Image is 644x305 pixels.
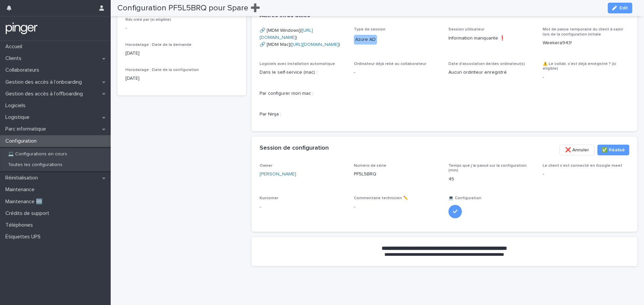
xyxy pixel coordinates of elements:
p: Weekera943! [543,40,629,47]
span: Le client s’est connecté en Google meet [543,164,622,168]
span: Logiciels avec installation automatique [260,62,335,66]
p: Parc informatique [3,126,51,132]
p: - [354,69,440,76]
span: Rdv créé par (si eligible) [125,18,171,22]
p: - [260,204,346,211]
p: Clients [3,55,27,62]
p: Logiciels [3,102,31,109]
p: Logistique [3,114,35,121]
p: Collaborateurs [3,67,45,73]
span: ⚠️ Le collab. s'est déjà enregistré ? (si eligible) [543,62,616,71]
span: Kustomer [260,196,278,200]
span: Edit [620,6,628,10]
p: Étiquettes UPS [3,234,46,240]
p: - [125,25,238,32]
span: Temps que j'ai passé sur la configuration (min) [448,164,527,172]
span: Commentaire technicien ✏️ [354,196,408,200]
p: Gestion des accès à l’offboarding [3,91,88,97]
p: Crédits de support [3,210,55,217]
p: Accueil [3,44,28,50]
p: [DATE] [125,75,238,82]
span: Horodatage : Date de la configuration [125,68,199,72]
p: Aucun ordinteur enregistré [448,69,535,76]
p: 45 [448,176,535,183]
button: ❌ Annuler [559,145,595,155]
div: Azure AD [354,35,377,45]
p: Information manquante ❗ [448,35,535,42]
span: Mot de passe temporaire du client à saisir lors de la configuration initiale [543,27,623,36]
span: Type de session [354,27,385,31]
p: 🔗 [MDM Windows]( ) 🔗 [MDM Mac]( ) [260,27,346,48]
span: Horodatage : Date de la demande [125,43,192,47]
span: 💻 Configuration [448,196,481,200]
p: - [543,171,629,178]
span: Ordinateur déjà relié au collaborateur [354,62,426,66]
span: Numéro de série [354,164,386,168]
button: ✅​ Réalisé [597,145,629,155]
p: Réinitialisation [3,175,43,181]
button: Edit [608,3,632,13]
span: Session utilisateur [448,27,484,31]
p: Gestion des accès à l’onboarding [3,79,87,85]
p: Toutes les configurations [3,162,68,168]
span: Owner [260,164,272,168]
p: - [543,74,629,81]
p: Téléphones [3,222,38,228]
p: 💻 Configurations en cours [3,151,72,157]
p: Maintenance [3,186,40,193]
p: PF5L5BRQ [354,171,376,178]
h2: Configuration PF5L5BRQ pour Spare ➕ [117,3,260,13]
h2: Session de configuration [260,145,329,152]
p: Configuration [3,138,42,144]
span: Date d'association de/des ordinateur(s) [448,62,525,66]
a: [PERSON_NAME] [260,171,296,178]
p: [DATE] [125,50,238,57]
p: Dans le self-service (mac) : Par configurer mon mac : Par Ninja : [260,69,346,118]
p: Maintenance 🆕 [3,199,48,205]
a: [URL][DOMAIN_NAME] [291,42,339,47]
p: - [354,204,440,211]
span: ✅​ Réalisé [602,147,625,153]
img: mTgBEunGTSyRkCgitkcU [5,22,38,35]
span: ❌ Annuler [565,147,589,153]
